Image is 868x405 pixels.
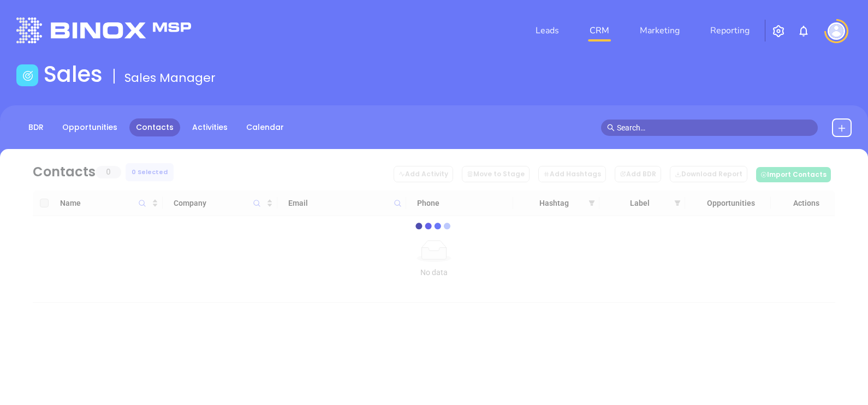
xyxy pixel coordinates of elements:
[124,69,216,86] span: Sales Manager
[828,22,845,40] img: user
[706,20,754,41] a: Reporting
[531,20,563,41] a: Leads
[16,17,191,43] img: logo
[772,25,785,38] img: iconSetting
[617,122,812,134] input: Search…
[607,124,615,132] span: search
[585,20,614,41] a: CRM
[22,118,50,136] a: BDR
[44,61,103,87] h1: Sales
[56,118,124,136] a: Opportunities
[186,118,234,136] a: Activities
[635,20,684,41] a: Marketing
[129,118,180,136] a: Contacts
[797,25,810,38] img: iconNotification
[240,118,290,136] a: Calendar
